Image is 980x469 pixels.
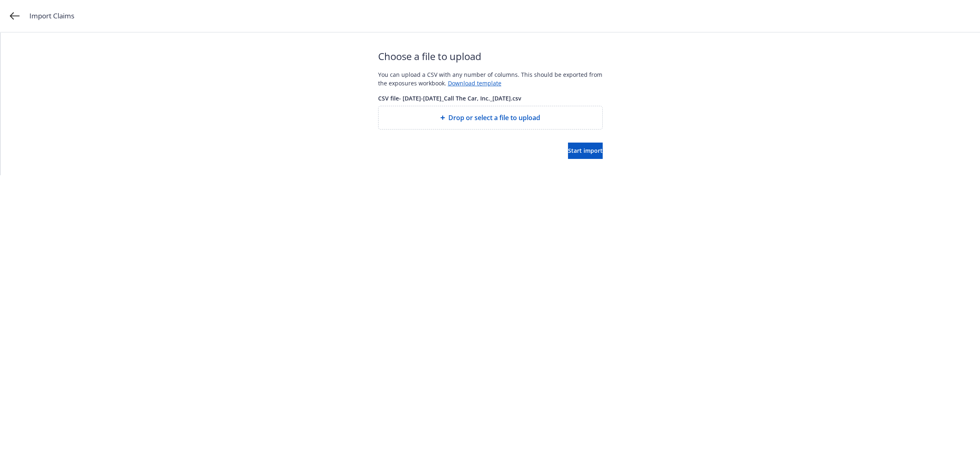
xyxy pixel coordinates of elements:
span: Choose a file to upload [378,49,603,64]
span: Start import [568,147,603,154]
div: You can upload a CSV with any number of columns. This should be exported from the exposures workb... [378,70,603,87]
button: Start import [568,143,603,159]
span: Drop or select a file to upload [448,113,540,123]
div: Drop or select a file to upload [378,106,603,130]
span: Import Claims [29,11,74,21]
span: CSV file - [DATE]-[DATE]_Call The Car, Inc._[DATE].csv [378,94,603,103]
a: Download template [448,79,501,87]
